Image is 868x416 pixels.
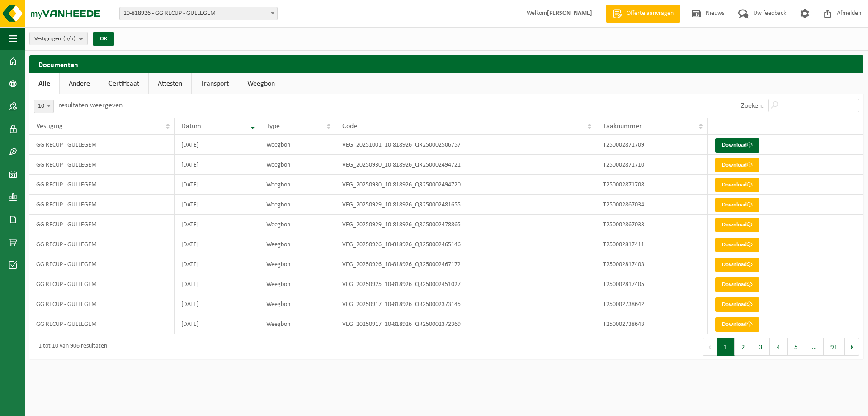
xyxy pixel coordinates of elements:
td: Weegbon [259,135,335,155]
td: T250002867034 [596,195,708,215]
td: GG RECUP - GULLEGEM [29,314,175,334]
td: GG RECUP - GULLEGEM [29,254,175,274]
a: Download [715,158,759,172]
td: GG RECUP - GULLEGEM [29,155,175,175]
td: [DATE] [175,234,259,254]
td: T250002738642 [596,294,708,314]
label: Zoeken: [741,102,764,110]
button: 4 [770,338,788,356]
a: Download [715,138,759,153]
td: VEG_20250926_10-818926_QR250002467172 [335,254,596,274]
td: [DATE] [175,175,259,195]
td: VEG_20250930_10-818926_QR250002494721 [335,155,596,175]
button: 3 [752,338,770,356]
strong: [PERSON_NAME] [547,10,592,17]
td: Weegbon [259,155,335,175]
td: T250002817405 [596,274,708,294]
span: Vestiging [36,123,63,130]
a: Offerte aanvragen [606,5,680,23]
button: 5 [788,338,805,356]
span: 10-818926 - GG RECUP - GULLEGEM [120,7,277,20]
td: VEG_20250925_10-818926_QR250002451027 [335,274,596,294]
td: VEG_20250926_10-818926_QR250002465146 [335,234,596,254]
a: Alle [29,73,59,94]
td: [DATE] [175,274,259,294]
td: Weegbon [259,294,335,314]
td: VEG_20250917_10-818926_QR250002373145 [335,294,596,314]
td: VEG_20250929_10-818926_QR250002481655 [335,195,596,215]
div: 1 tot 10 van 906 resultaten [34,339,107,355]
td: [DATE] [175,155,259,175]
td: Weegbon [259,314,335,334]
button: 91 [824,338,845,356]
td: VEG_20251001_10-818926_QR250002506757 [335,135,596,155]
td: VEG_20250929_10-818926_QR250002478865 [335,215,596,234]
a: Attesten [149,73,191,94]
span: 10-818926 - GG RECUP - GULLEGEM [119,7,278,20]
h2: Documenten [29,55,863,73]
td: GG RECUP - GULLEGEM [29,234,175,254]
td: Weegbon [259,175,335,195]
td: T250002867033 [596,215,708,234]
td: VEG_20250917_10-818926_QR250002372369 [335,314,596,334]
a: Transport [192,73,238,94]
span: Datum [181,123,201,130]
button: OK [93,32,114,46]
count: (5/5) [63,36,75,42]
td: [DATE] [175,215,259,234]
a: Certificaat [99,73,148,94]
span: Type [266,123,280,130]
a: Download [715,218,759,232]
td: Weegbon [259,274,335,294]
td: T250002871708 [596,175,708,195]
td: GG RECUP - GULLEGEM [29,195,175,215]
td: GG RECUP - GULLEGEM [29,215,175,234]
button: 2 [735,338,752,356]
td: GG RECUP - GULLEGEM [29,294,175,314]
span: Taaknummer [603,123,642,130]
a: Download [715,317,759,332]
td: [DATE] [175,314,259,334]
td: T250002871709 [596,135,708,155]
td: Weegbon [259,254,335,274]
button: Vestigingen(5/5) [29,32,88,45]
a: Download [715,178,759,192]
button: Previous [703,338,717,356]
span: … [805,338,824,356]
a: Download [715,297,759,312]
td: [DATE] [175,135,259,155]
span: 10 [34,100,53,113]
td: Weegbon [259,195,335,215]
td: T250002817411 [596,234,708,254]
a: Download [715,258,759,272]
a: Weegbon [238,73,284,94]
td: [DATE] [175,294,259,314]
label: resultaten weergeven [58,102,123,109]
iframe: chat widget [5,396,151,416]
a: Download [715,238,759,252]
a: Andere [60,73,99,94]
button: 1 [717,338,735,356]
button: Next [845,338,859,356]
td: [DATE] [175,195,259,215]
td: Weegbon [259,234,335,254]
td: Weegbon [259,215,335,234]
td: T250002871710 [596,155,708,175]
td: GG RECUP - GULLEGEM [29,135,175,155]
td: [DATE] [175,254,259,274]
a: Download [715,198,759,212]
span: Offerte aanvragen [624,9,676,18]
a: Download [715,277,759,292]
td: T250002738643 [596,314,708,334]
td: GG RECUP - GULLEGEM [29,274,175,294]
span: Vestigingen [34,32,75,46]
td: VEG_20250930_10-818926_QR250002494720 [335,175,596,195]
td: GG RECUP - GULLEGEM [29,175,175,195]
span: Code [342,123,357,130]
td: T250002817403 [596,254,708,274]
span: 10 [34,100,54,113]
